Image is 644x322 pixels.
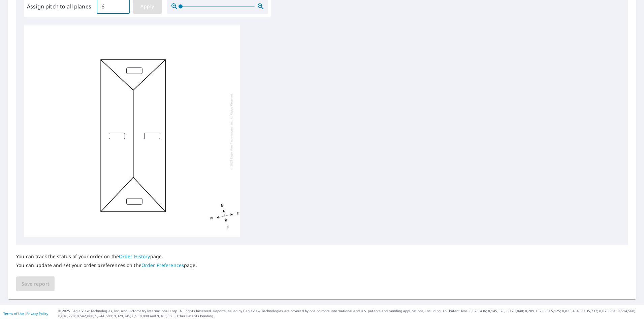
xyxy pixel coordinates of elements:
p: You can track the status of your order on the page. [16,253,197,260]
p: | [3,312,48,316]
span: Apply [138,2,156,11]
label: Assign pitch to all planes [27,2,91,10]
a: Privacy Policy [26,311,48,316]
a: Order History [119,253,150,260]
a: Terms of Use [3,311,24,316]
a: Order Preferences [141,262,184,268]
p: You can update and set your order preferences on the page. [16,262,197,268]
p: © 2025 Eagle View Technologies, Inc. and Pictometry International Corp. All Rights Reserved. Repo... [58,308,641,319]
